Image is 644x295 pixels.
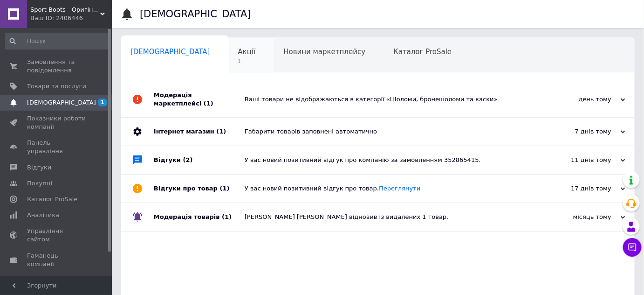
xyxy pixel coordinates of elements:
[27,195,77,204] span: Каталог ProSale
[238,58,256,65] span: 1
[245,184,532,193] div: У вас новий позитивний відгук про товар.
[393,48,452,56] span: Каталог ProSale
[245,127,532,136] div: Габарити товарів заповнені автоматично
[532,95,625,104] div: день тому
[532,184,625,193] div: 17 днів тому
[245,156,532,164] div: У вас новий позитивний відгук про компанію за замовленням 352865415.
[623,238,642,257] button: Чат з покупцем
[220,185,230,192] span: (1)
[27,98,96,107] span: [DEMOGRAPHIC_DATA]
[5,33,110,49] input: Пошук
[154,146,245,174] div: Відгуки
[140,8,251,20] h1: [DEMOGRAPHIC_DATA]
[154,203,245,231] div: Модерація товарів
[283,48,365,56] span: Новини маркетплейсу
[27,276,51,284] span: Маркет
[27,139,86,155] span: Панель управління
[245,213,532,221] div: [PERSON_NAME] [PERSON_NAME] відновив із видалених 1 товар.
[27,114,86,131] span: Показники роботи компанії
[379,185,420,192] a: Переглянути
[245,95,532,104] div: Ваші товари не відображаються в категорії «Шоломи, бронешоломи та каски»
[204,100,213,107] span: (1)
[30,14,112,22] div: Ваш ID: 2406446
[27,252,86,268] span: Гаманець компанії
[30,6,100,14] span: Sport-Boots - Оригінальні товари
[154,118,245,146] div: Інтернет магазин
[27,211,59,219] span: Аналітика
[532,127,625,136] div: 7 днів тому
[27,179,52,188] span: Покупці
[532,156,625,164] div: 11 днів тому
[183,156,193,163] span: (2)
[27,163,51,172] span: Відгуки
[27,227,86,244] span: Управління сайтом
[532,213,625,221] div: місяць тому
[98,98,107,106] span: 1
[216,128,226,135] span: (1)
[222,213,232,220] span: (1)
[238,48,256,56] span: Акції
[27,82,86,91] span: Товари та послуги
[154,175,245,203] div: Відгуки про товар
[27,58,86,75] span: Замовлення та повідомлення
[130,48,210,56] span: [DEMOGRAPHIC_DATA]
[154,82,245,117] div: Модерація маркетплейсі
